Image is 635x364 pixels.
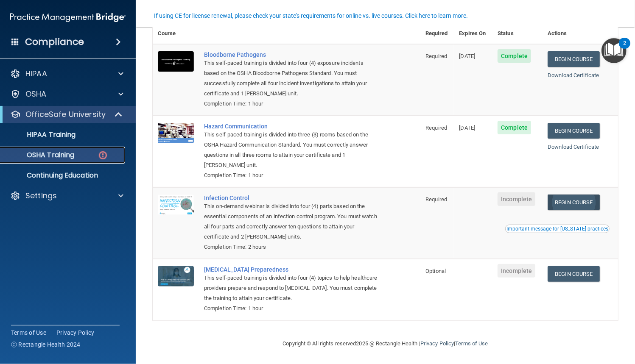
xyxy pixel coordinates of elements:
p: Settings [25,191,57,201]
span: Ⓒ Rectangle Health 2024 [11,340,81,349]
div: This on-demand webinar is divided into four (4) parts based on the essential components of an inf... [204,201,378,242]
span: [DATE] [459,53,475,59]
a: OSHA [10,89,123,99]
h4: Compliance [25,36,84,48]
div: Completion Time: 1 hour [204,99,378,109]
span: Incomplete [498,264,535,278]
th: Course [153,23,199,44]
div: If using CE for license renewal, please check your state's requirements for online vs. live cours... [154,13,468,19]
span: Complete [498,121,531,134]
p: Continuing Education [6,171,121,180]
th: Required [420,23,454,44]
a: Terms of Use [11,328,46,337]
span: Required [425,125,447,131]
a: Bloodborne Pathogens [204,51,378,58]
div: Copyright © All rights reserved 2025 @ Rectangle Health | | [231,330,540,357]
div: Important message for [US_STATE] practices [506,226,608,231]
p: OSHA [25,89,47,99]
span: Required [425,53,447,59]
img: PMB logo [10,9,126,26]
a: HIPAA [10,69,123,79]
span: Complete [498,49,531,63]
div: Completion Time: 1 hour [204,303,378,314]
button: If using CE for license renewal, please check your state's requirements for online vs. live cours... [153,11,469,20]
div: This self-paced training is divided into four (4) topics to help healthcare providers prepare and... [204,273,378,303]
a: OfficeSafe University [10,109,123,119]
a: Begin Course [548,266,599,282]
th: Expires On [454,23,492,44]
a: Hazard Communication [204,123,378,130]
a: Begin Course [548,123,599,139]
span: [DATE] [459,125,475,131]
a: [MEDICAL_DATA] Preparedness [204,266,378,273]
div: This self-paced training is divided into four (4) exposure incidents based on the OSHA Bloodborne... [204,58,378,99]
a: Privacy Policy [420,340,454,347]
div: Completion Time: 1 hour [204,170,378,181]
button: Read this if you are a dental practitioner in the state of CA [505,225,610,233]
a: Begin Course [548,51,599,67]
p: OfficeSafe University [25,109,106,119]
span: Optional [425,268,446,274]
span: Required [425,196,447,203]
span: Incomplete [498,192,535,206]
div: Completion Time: 2 hours [204,242,378,252]
button: Open Resource Center, 2 new notifications [601,38,627,63]
th: Actions [543,23,618,44]
p: HIPAA [25,69,47,79]
img: danger-circle.6113f641.png [98,150,108,161]
p: OSHA Training [6,151,74,159]
p: HIPAA Training [6,131,76,139]
a: Privacy Policy [56,328,95,337]
a: Settings [10,191,123,201]
a: Terms of Use [455,340,488,347]
th: Status [492,23,543,44]
div: 2 [623,43,626,54]
a: Download Certificate [548,72,599,78]
a: Begin Course [548,195,599,210]
a: Infection Control [204,195,378,201]
div: This self-paced training is divided into three (3) rooms based on the OSHA Hazard Communication S... [204,130,378,170]
a: Download Certificate [548,144,599,150]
